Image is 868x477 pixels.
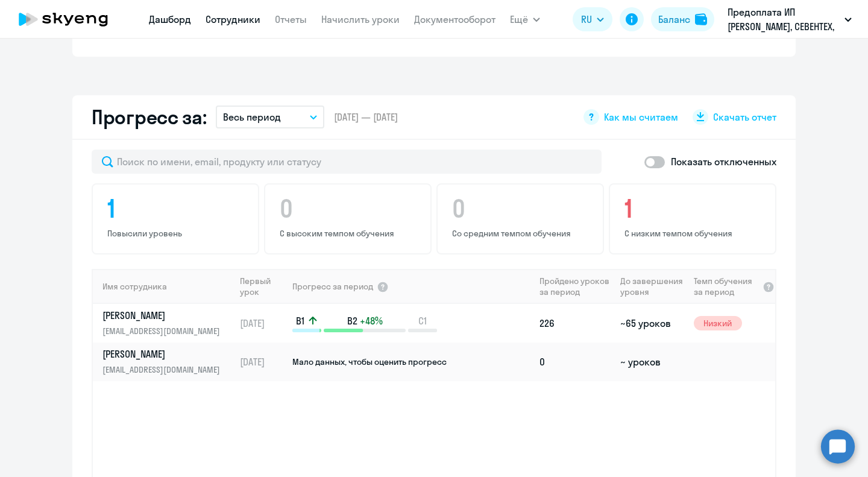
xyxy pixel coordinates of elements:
span: +48% [360,314,383,327]
td: ~65 уроков [615,304,688,343]
button: Балансbalance [651,7,714,31]
p: Показать отключенных [671,154,776,169]
td: [DATE] [235,304,291,343]
td: ~ уроков [615,343,688,381]
span: Темп обучения за период [694,276,759,297]
span: Мало данных, чтобы оценить прогресс [292,356,447,367]
button: Ещё [510,7,540,31]
th: Первый урок [235,269,291,304]
a: Документооборот [414,13,495,25]
p: Предоплата ИП [PERSON_NAME], СЕВЕНТЕХ, ООО [728,5,840,34]
th: Имя сотрудника [93,269,235,304]
h4: 1 [107,194,247,223]
span: RU [581,12,592,27]
p: [EMAIL_ADDRESS][DOMAIN_NAME] [102,324,227,338]
span: Прогресс за период [292,281,373,292]
a: [PERSON_NAME][EMAIL_ADDRESS][DOMAIN_NAME] [102,309,234,338]
span: B2 [347,314,357,327]
p: Повысили уровень [107,228,247,239]
span: Как мы считаем [604,110,678,124]
p: [PERSON_NAME] [102,309,227,322]
span: Низкий [694,316,742,330]
a: Отчеты [275,13,307,25]
a: Сотрудники [206,13,260,25]
button: Предоплата ИП [PERSON_NAME], СЕВЕНТЕХ, ООО [722,5,858,34]
h4: 1 [624,194,764,223]
a: [PERSON_NAME][EMAIL_ADDRESS][DOMAIN_NAME] [102,347,234,376]
img: balance [695,13,707,25]
span: C1 [418,314,427,327]
a: Начислить уроки [321,13,400,25]
span: Скачать отчет [713,110,776,124]
p: [EMAIL_ADDRESS][DOMAIN_NAME] [102,363,227,376]
h2: Прогресс за: [92,105,206,129]
button: Весь период [216,106,324,128]
p: [PERSON_NAME] [102,347,227,361]
span: Ещё [510,12,528,27]
p: Весь период [223,110,281,124]
th: До завершения уровня [615,269,688,304]
span: B1 [296,314,304,327]
span: [DATE] — [DATE] [334,110,398,124]
div: Баланс [658,12,690,27]
td: [DATE] [235,343,291,381]
td: 0 [535,343,615,381]
td: 226 [535,304,615,343]
p: С низким темпом обучения [624,228,764,239]
a: Дашборд [149,13,191,25]
th: Пройдено уроков за период [535,269,615,304]
input: Поиск по имени, email, продукту или статусу [92,150,602,174]
button: RU [573,7,612,31]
